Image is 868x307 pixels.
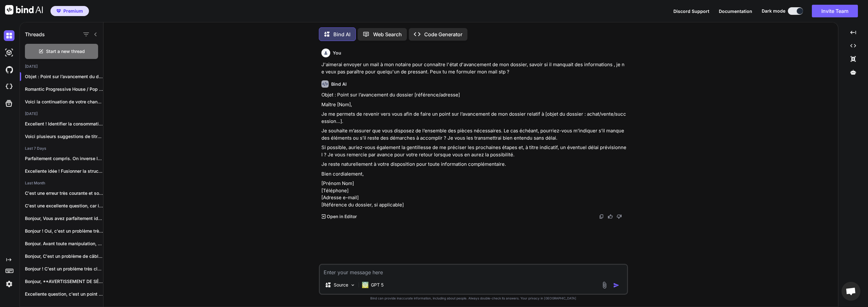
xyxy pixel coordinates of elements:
[25,240,103,247] p: Bonjour. Avant toute manipulation, coupez le courant...
[25,168,103,174] p: Excellente idée ! Fusionner la structure hypnotique...
[321,101,627,108] p: Maître [Nom],
[5,5,43,14] img: Bind AI
[331,81,347,87] h6: Bind AI
[46,48,85,55] span: Start a new thread
[25,121,103,127] p: Excellent ! Identifier la consommation par thread...
[327,213,357,220] p: Open in Editor
[56,9,61,13] img: premium
[4,279,15,289] img: settings
[25,228,103,234] p: Bonjour ! Oui, c'est un problème très...
[321,180,627,208] p: [Prénom Nom] [Téléphone] [Adresse e-mail] [Référence du dossier, si applicable]
[424,31,462,38] p: Code Generator
[599,214,604,219] img: copy
[333,31,350,38] p: Bind AI
[25,86,103,92] p: Romantic Progressive House / Pop Dance (...
[4,64,15,75] img: githubDark
[371,282,384,288] p: GPT 5
[719,9,752,14] span: Documentation
[25,31,45,38] h1: Threads
[20,64,103,69] h2: [DATE]
[321,61,627,75] p: J'aimerai envoyer un mail à mon notaire pour connaitre l'état d'avancement de mon dossier, savoir...
[321,171,627,178] p: Bien cordialement,
[321,144,627,158] p: Si possible, auriez-vous également la gentillesse de me préciser les prochaines étapes et, à titr...
[673,9,709,14] span: Discord Support
[25,155,103,162] p: Parfaitement compris. On inverse la recette :...
[608,214,613,219] img: like
[25,215,103,222] p: Bonjour, Vous avez parfaitement identifié le problème...
[613,282,619,288] img: icon
[63,8,83,14] span: Premium
[20,111,103,116] h2: [DATE]
[321,161,627,168] p: Je reste naturellement à votre disposition pour toute information complémentaire.
[673,8,709,14] button: Discord Support
[20,181,103,186] h2: Last Month
[762,8,785,14] span: Dark mode
[812,5,858,17] button: Invite Team
[4,30,15,41] img: darkChat
[25,99,103,105] p: Voici la continuation de votre chanson adaptée...
[25,291,103,297] p: Excellente question, c'est un point très important...
[4,81,15,92] img: cloudideIcon
[350,282,355,288] img: Pick Models
[25,278,103,285] p: Bonjour, **AVERTISSEMENT DE SÉCURITÉ : Avant toute...
[4,47,15,58] img: darkAi-studio
[842,282,860,301] div: Ouvrir le chat
[617,214,622,219] img: dislike
[321,127,627,142] p: Je souhaite m’assurer que vous disposez de l’ensemble des pièces nécessaires. Le cas échéant, pou...
[20,146,103,151] h2: Last 7 Days
[362,282,368,288] img: GPT 5
[373,31,402,38] p: Web Search
[719,8,752,14] button: Documentation
[25,266,103,272] p: Bonjour ! C'est un problème très classique...
[25,190,103,196] p: C'est une erreur très courante et souvent...
[25,133,103,140] p: Voici plusieurs suggestions de titres basées sur...
[319,296,628,301] p: Bind can provide inaccurate information, including about people. Always double-check its answers....
[25,73,103,80] p: Objet : Point sur l’avancement du dossie...
[25,203,103,209] p: C'est une excellente question, car il n'existe...
[334,282,348,288] p: Source
[321,91,627,99] p: Objet : Point sur l’avancement du dossier [référence/adresse]
[601,281,608,289] img: attachment
[321,111,627,125] p: Je me permets de revenir vers vous afin de faire un point sur l’avancement de mon dossier relatif...
[50,6,89,16] button: premiumPremium
[333,50,341,56] h6: You
[25,253,103,259] p: Bonjour, C'est un problème de câblage très...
